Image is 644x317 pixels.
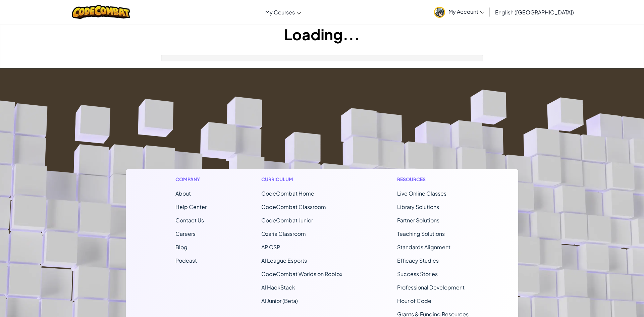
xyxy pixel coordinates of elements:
a: Ozaria Classroom [261,230,306,237]
a: Teaching Solutions [397,230,445,237]
h1: Company [175,176,207,183]
span: My Courses [265,9,295,16]
h1: Resources [397,176,469,183]
a: Help Center [175,203,207,210]
a: AI League Esports [261,257,307,264]
a: Live Online Classes [397,190,446,197]
a: My Account [431,1,488,22]
a: About [175,190,191,197]
a: CodeCombat Worlds on Roblox [261,270,342,277]
a: Success Stories [397,270,438,277]
span: Contact Us [175,217,204,224]
h1: Curriculum [261,176,342,183]
span: CodeCombat Home [261,190,314,197]
a: Hour of Code [397,297,431,304]
span: My Account [448,8,484,15]
a: Standards Alignment [397,244,450,251]
a: AI Junior (Beta) [261,297,298,304]
a: Careers [175,230,196,237]
img: avatar [434,7,445,18]
a: Library Solutions [397,203,439,210]
a: Efficacy Studies [397,257,439,264]
a: AP CSP [261,244,280,251]
a: My Courses [262,3,304,21]
img: CodeCombat logo [72,5,130,19]
a: Professional Development [397,284,465,291]
a: AI HackStack [261,284,295,291]
span: English ([GEOGRAPHIC_DATA]) [495,9,574,16]
a: English ([GEOGRAPHIC_DATA]) [492,3,577,21]
a: CodeCombat Junior [261,217,313,224]
a: Partner Solutions [397,217,439,224]
h1: Loading... [0,24,644,45]
a: CodeCombat Classroom [261,203,326,210]
a: Blog [175,244,187,251]
a: Podcast [175,257,197,264]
